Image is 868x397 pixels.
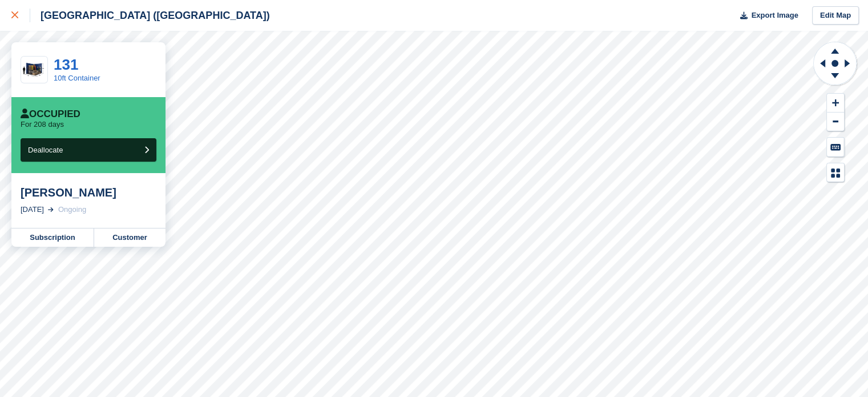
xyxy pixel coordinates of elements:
[827,113,844,131] button: Zoom Out
[54,56,78,73] a: 131
[28,146,63,154] span: Deallocate
[827,163,844,182] button: Map Legend
[94,228,165,247] a: Customer
[21,61,47,79] img: manston.png
[48,207,54,212] img: arrow-right-light-icn-cde0832a797a2874e46488d9cf13f60e5c3a73dbe684e267c42b8395dfbc2abf.svg
[812,6,859,25] a: Edit Map
[733,6,798,25] button: Export Image
[827,94,844,113] button: Zoom In
[21,186,156,199] div: [PERSON_NAME]
[30,9,270,22] div: [GEOGRAPHIC_DATA] ([GEOGRAPHIC_DATA])
[11,228,94,247] a: Subscription
[827,138,844,157] button: Keyboard Shortcuts
[751,10,798,21] span: Export Image
[21,138,156,162] button: Deallocate
[54,74,100,82] a: 10ft Container
[21,120,64,129] p: For 208 days
[21,109,80,120] div: Occupied
[21,204,44,215] div: [DATE]
[58,204,86,215] div: Ongoing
